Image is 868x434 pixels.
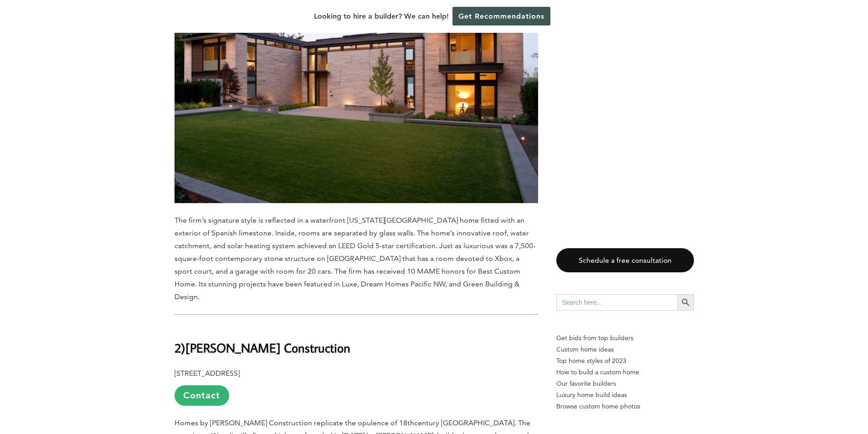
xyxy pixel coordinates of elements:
[185,340,350,356] b: [PERSON_NAME] Construction
[556,294,678,311] input: Search here...
[175,419,407,427] span: Homes by [PERSON_NAME] Construction replicate the opulence of 18
[556,389,694,401] a: Luxury home build ideas
[556,344,694,355] a: Custom home ideas
[556,378,694,389] a: Our favorite builders
[175,367,538,406] p: [STREET_ADDRESS]
[556,355,694,367] a: Top home styles of 2023
[556,367,694,378] a: How to build a custom home
[175,340,185,356] b: 2)
[693,368,857,423] iframe: Drift Widget Chat Controller
[452,7,550,26] a: Get Recommendations
[556,401,694,412] a: Browse custom home photos
[407,419,414,427] span: th
[681,297,691,307] svg: Search
[175,216,535,301] span: The firm’s signature style is reflected in a waterfront [US_STATE][GEOGRAPHIC_DATA] home fitted w...
[556,248,694,272] a: Schedule a free consultation
[175,385,229,406] a: Contact
[556,332,694,344] p: Get bids from top builders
